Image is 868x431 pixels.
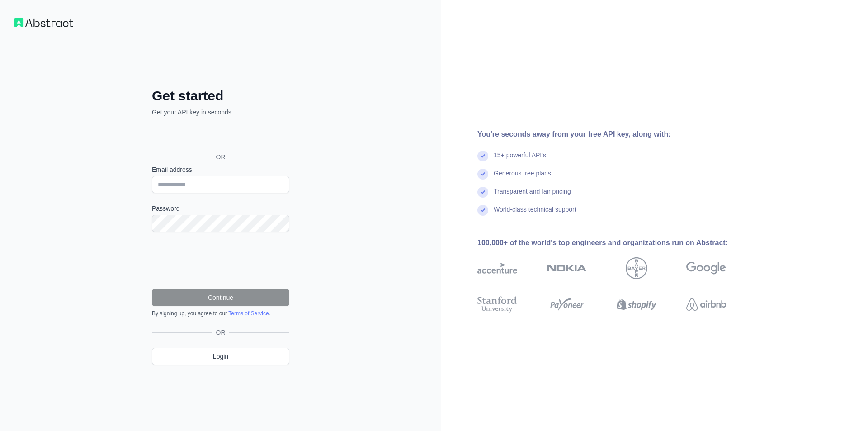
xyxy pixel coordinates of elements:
[152,88,289,104] h2: Get started
[686,294,726,314] img: airbnb
[152,108,289,117] p: Get your API key in seconds
[152,204,289,213] label: Password
[152,310,289,317] div: By signing up, you agree to our .
[14,18,73,27] img: Workflow
[152,348,289,365] a: Login
[686,257,726,279] img: google
[477,151,488,161] img: check mark
[477,205,488,216] img: check mark
[209,152,233,161] span: OR
[547,294,587,314] img: payoneer
[147,127,292,147] iframe: Botón Iniciar sesión con Google
[617,294,656,314] img: shopify
[547,257,587,279] img: nokia
[494,151,546,169] div: 15+ powerful API's
[477,187,488,198] img: check mark
[477,237,755,248] div: 100,000+ of the world's top engineers and organizations run on Abstract:
[494,169,551,187] div: Generous free plans
[477,169,488,180] img: check mark
[477,294,517,314] img: stanford university
[152,165,289,174] label: Email address
[212,328,229,337] span: OR
[494,205,576,223] div: World-class technical support
[228,310,269,317] a: Terms of Service
[477,257,517,279] img: accenture
[626,257,647,279] img: bayer
[477,129,755,140] div: You're seconds away from your free API key, along with:
[152,243,289,278] iframe: reCAPTCHA
[152,289,289,306] button: Continue
[494,187,571,205] div: Transparent and fair pricing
